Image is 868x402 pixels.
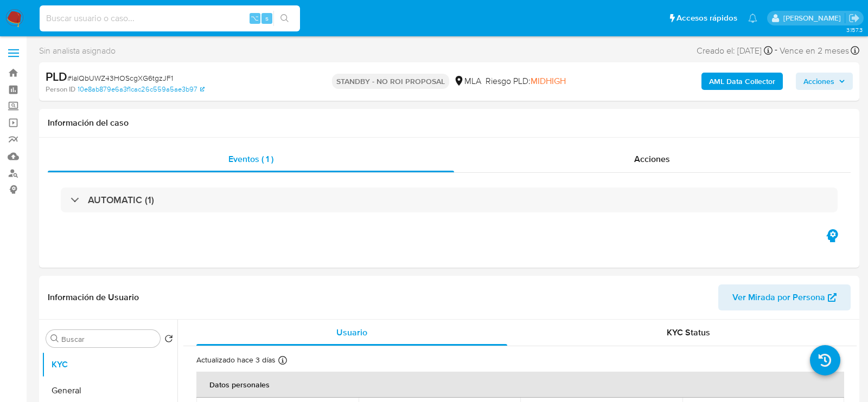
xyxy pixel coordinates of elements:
[42,352,177,378] button: KYC
[46,85,75,94] b: Person ID
[48,118,851,128] h1: Información del caso
[251,13,259,23] span: ⌥
[40,11,300,25] input: Buscar usuario o caso...
[48,292,139,303] h1: Información de Usuario
[486,75,566,87] span: Riesgo PLD:
[454,75,481,87] div: MLA
[78,85,205,94] a: 10e8ab879e6a3f1cac26c559a5ae3b97
[667,326,710,339] span: KYC Status
[775,43,777,58] span: -
[780,45,849,57] span: Vence en 2 meses
[634,153,670,165] span: Acciones
[336,326,367,339] span: Usuario
[697,43,773,58] div: Creado el: [DATE]
[265,13,269,23] span: s
[796,73,853,90] button: Acciones
[531,75,566,87] span: MIDHIGH
[718,284,851,310] button: Ver Mirada por Persona
[164,334,173,346] button: Volver al orden por defecto
[709,73,775,90] b: AML Data Collector
[732,284,825,310] span: Ver Mirada por Persona
[332,74,449,89] p: STANDBY - NO ROI PROPOSAL
[273,11,296,26] button: search-icon
[196,372,844,398] th: Datos personales
[61,334,156,344] input: Buscar
[50,334,59,343] button: Buscar
[46,68,67,85] b: PLD
[39,45,116,57] span: Sin analista asignado
[88,194,154,206] h3: AUTOMATIC (1)
[676,12,737,24] span: Accesos rápidos
[848,12,860,24] a: Salir
[228,153,273,165] span: Eventos ( 1 )
[67,73,173,83] span: # lalQbUWZ43HOScgXG6tgzJF1
[783,13,845,23] p: lourdes.morinigo@mercadolibre.com
[61,187,838,212] div: AUTOMATIC (1)
[196,355,276,365] p: Actualizado hace 3 días
[748,14,757,23] a: Notificaciones
[803,73,834,90] span: Acciones
[701,73,783,90] button: AML Data Collector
